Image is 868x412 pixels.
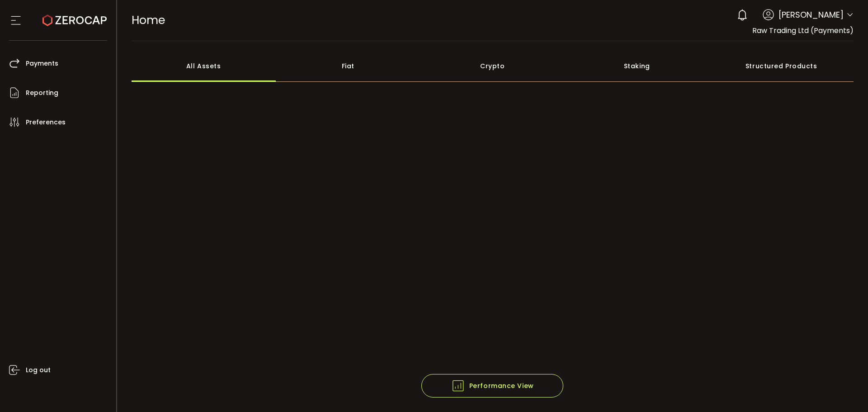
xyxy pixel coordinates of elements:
span: Payments [26,57,58,70]
span: Home [132,12,165,28]
div: Fiat [276,50,420,82]
div: All Assets [132,50,276,82]
div: Crypto [420,50,565,82]
span: Preferences [26,116,66,129]
div: Staking [565,50,709,82]
span: Reporting [26,86,58,99]
span: Raw Trading Ltd (Payments) [752,25,854,36]
iframe: Chat Widget [823,369,868,412]
span: Performance View [451,379,534,393]
span: [PERSON_NAME] [778,9,844,21]
div: Structured Products [709,50,854,82]
button: Performance View [421,374,563,398]
span: Log out [26,364,51,377]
